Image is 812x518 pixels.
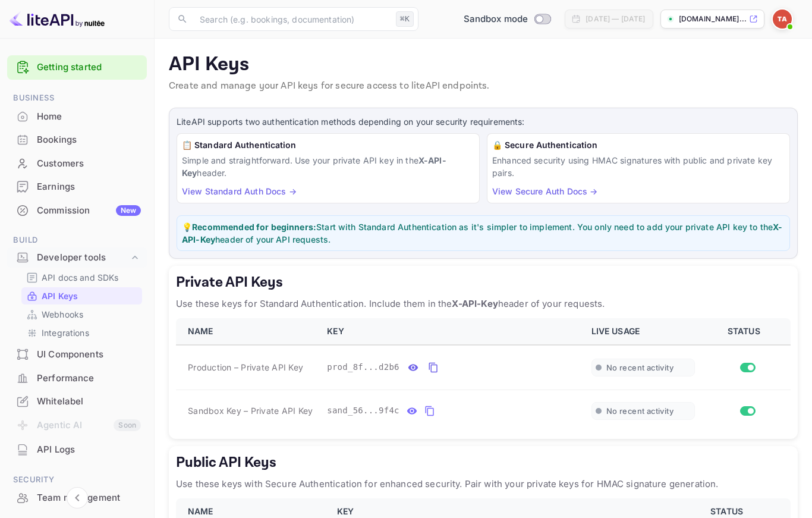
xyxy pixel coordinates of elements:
[42,271,119,284] p: API docs and SDKs
[7,438,147,462] div: API Logs
[116,205,141,216] div: New
[7,247,147,268] div: Developer tools
[492,154,785,179] p: Enhanced security using HMAC signatures with public and private key pairs.
[37,61,141,74] a: Getting started
[21,287,142,304] div: API Keys
[182,222,782,244] strong: X-API-Key
[42,308,83,321] p: Webhooks
[7,473,147,486] span: Security
[26,308,137,321] a: Webhooks
[21,306,142,323] div: Webhooks
[7,152,147,174] a: Customers
[7,367,147,389] a: Performance
[327,361,399,373] span: prod_8f...d2b6
[37,395,141,409] div: Whitelabel
[7,486,147,510] div: Team management
[7,105,147,128] div: Home
[7,199,147,221] a: CommissionNew
[176,477,791,491] p: Use these keys with Secure Authentication for enhanced security. Pair with your private keys for ...
[182,155,446,178] strong: X-API-Key
[7,390,147,412] a: Whitelabel
[37,443,141,457] div: API Logs
[188,406,313,416] span: Sandbox Key – Private API Key
[176,297,791,311] p: Use these keys for Standard Authentication. Include them in the header of your requests.
[584,318,702,345] th: LIVE USAGE
[182,139,474,152] h6: 📋 Standard Authentication
[586,14,645,24] div: [DATE] — [DATE]
[452,298,498,309] strong: X-API-Key
[773,10,792,29] img: travel agency
[182,221,785,246] p: 💡 Start with Standard Authentication as it's simpler to implement. You only need to add your priv...
[37,348,141,362] div: UI Components
[7,152,147,175] div: Customers
[7,175,147,199] div: Earnings
[7,128,147,152] div: Bookings
[192,222,316,232] strong: Recommended for beginners:
[37,491,141,505] div: Team management
[37,133,141,147] div: Bookings
[10,10,105,29] img: LiteAPI logo
[7,55,147,80] div: Getting started
[7,175,147,197] a: Earnings
[169,53,798,77] p: API Keys
[7,234,147,247] span: Build
[176,453,791,472] h5: Public API Keys
[606,406,673,416] span: No recent activity
[182,186,297,196] a: View Standard Auth Docs →
[176,273,791,292] h5: Private API Keys
[37,157,141,171] div: Customers
[320,318,584,345] th: KEY
[193,7,391,31] input: Search (e.g. bookings, documentation)
[21,269,142,286] div: API docs and SDKs
[176,318,320,345] th: NAME
[7,343,147,365] a: UI Components
[7,367,147,390] div: Performance
[42,290,78,302] p: API Keys
[37,110,141,124] div: Home
[7,105,147,127] a: Home
[7,438,147,460] a: API Logs
[679,14,747,24] p: [DOMAIN_NAME]...
[702,318,791,345] th: STATUS
[26,290,137,302] a: API Keys
[37,251,129,265] div: Developer tools
[396,11,414,27] div: ⌘K
[37,204,141,218] div: Commission
[42,327,89,339] p: Integrations
[37,372,141,385] div: Performance
[176,318,791,432] table: private api keys table
[7,390,147,413] div: Whitelabel
[67,487,88,508] button: Collapse navigation
[7,343,147,366] div: UI Components
[7,92,147,105] span: Business
[37,180,141,194] div: Earnings
[21,324,142,341] div: Integrations
[188,361,303,373] span: Production – Private API Key
[182,154,474,179] p: Simple and straightforward. Use your private API key in the header.
[177,115,790,128] p: LiteAPI supports two authentication methods depending on your security requirements:
[26,327,137,339] a: Integrations
[169,79,798,93] p: Create and manage your API keys for secure access to liteAPI endpoints.
[492,186,597,196] a: View Secure Auth Docs →
[327,404,399,417] span: sand_56...9f4c
[492,139,785,152] h6: 🔒 Secure Authentication
[7,128,147,150] a: Bookings
[606,363,673,373] span: No recent activity
[464,12,528,26] span: Sandbox mode
[26,271,137,284] a: API docs and SDKs
[459,12,556,26] div: Switch to Production mode
[7,486,147,508] a: Team management
[7,199,147,222] div: CommissionNew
